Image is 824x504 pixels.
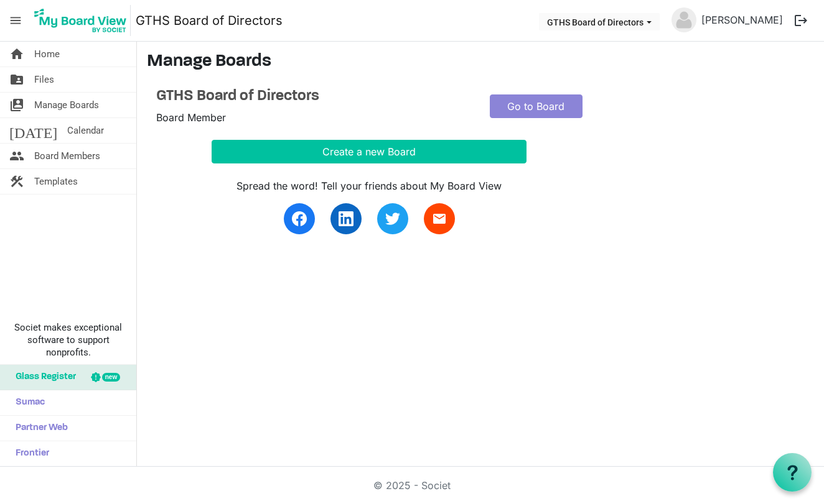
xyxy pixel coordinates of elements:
span: Templates [34,169,78,194]
div: new [102,373,120,382]
span: Board Member [156,111,226,124]
h3: Manage Boards [147,52,814,73]
span: Calendar [67,118,104,143]
span: Frontier [9,441,49,466]
span: Home [34,42,60,66]
a: © 2025 - Societ [373,479,451,492]
img: twitter.svg [385,211,400,226]
span: home [9,42,24,66]
div: Spread the word! Tell your friends about My Board View [212,178,527,193]
a: Go to Board [490,94,583,118]
span: people [9,144,24,168]
span: Board Members [34,144,100,168]
span: Sumac [9,390,45,415]
span: Files [34,67,54,92]
span: Glass Register [9,365,76,390]
button: Create a new Board [212,140,527,163]
img: facebook.svg [292,211,307,226]
button: GTHS Board of Directors dropdownbutton [539,13,660,30]
span: email [432,211,447,226]
a: [PERSON_NAME] [696,7,788,32]
span: construction [9,169,24,194]
span: Manage Boards [34,93,99,117]
span: folder_shared [9,67,24,92]
span: Partner Web [9,416,68,441]
span: Societ makes exceptional software to support nonprofits. [6,321,131,359]
img: linkedin.svg [339,211,353,226]
img: no-profile-picture.svg [672,7,696,32]
a: My Board View Logo [30,5,136,36]
span: [DATE] [9,118,57,143]
button: logout [788,7,814,34]
img: My Board View Logo [30,5,131,36]
a: GTHS Board of Directors [136,8,283,33]
a: GTHS Board of Directors [156,88,471,106]
span: switch_account [9,93,24,117]
span: menu [4,9,27,32]
a: email [424,203,455,234]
